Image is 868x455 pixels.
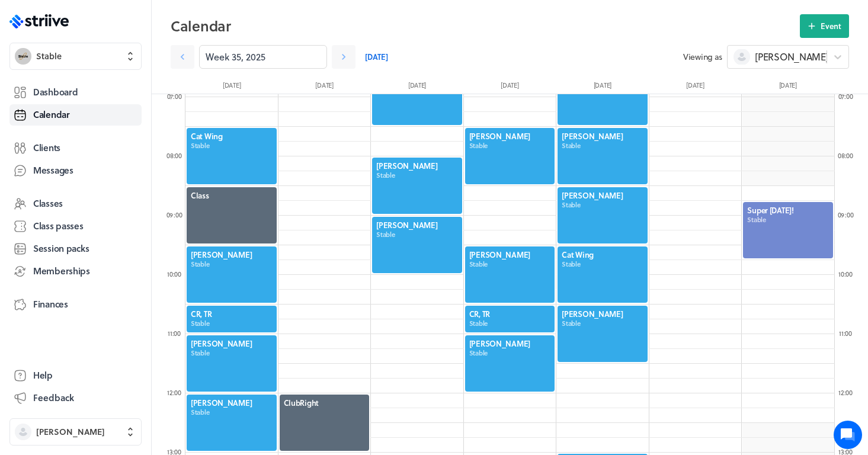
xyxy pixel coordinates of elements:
[845,150,853,161] span: :00
[834,421,862,449] iframe: gist-messenger-bubble-iframe
[9,193,142,214] a: Classes
[9,145,228,190] div: USHi [PERSON_NAME], Thanks for this. I’m hoping I will be all set up on Clubright for the [DATE] ...
[834,92,857,101] div: 07
[33,298,68,310] span: Finances
[755,50,828,63] span: [PERSON_NAME]
[844,328,852,338] span: :00
[18,70,219,108] h2: We're here to help. Ask us anything!
[33,369,53,382] span: Help
[9,216,142,237] a: Class passes
[171,14,800,38] h2: Calendar
[162,270,186,278] div: 10
[173,91,181,101] span: :00
[36,426,105,438] span: [PERSON_NAME]
[9,137,142,159] a: Clients
[36,50,62,62] span: Stable
[174,210,182,220] span: :00
[185,81,278,94] div: [DATE]
[800,14,849,38] button: Event
[556,81,649,94] div: [DATE]
[199,45,327,69] input: YYYY-M-D
[683,51,722,63] span: Viewing as
[162,329,186,338] div: 11
[844,269,853,279] span: :00
[33,164,73,177] span: Messages
[371,81,463,94] div: [DATE]
[742,81,834,94] div: [DATE]
[162,210,186,219] div: 09
[18,49,219,68] h1: Hi [PERSON_NAME]
[173,269,181,279] span: :00
[9,43,142,70] button: StableStable
[834,270,857,278] div: 10
[649,81,741,94] div: [DATE]
[172,328,181,338] span: :00
[278,81,370,94] div: [DATE]
[9,261,142,282] a: Memberships
[844,91,853,101] span: :00
[821,21,841,31] span: Event
[9,160,142,181] a: Messages
[191,130,216,139] span: See all
[9,104,142,126] a: Calendar
[9,238,142,259] a: Session packs
[162,151,186,160] div: 08
[33,197,63,210] span: Classes
[18,156,42,180] img: US
[9,294,142,315] a: Finances
[9,418,142,446] button: [PERSON_NAME]
[834,151,857,160] div: 08
[33,108,70,121] span: Calendar
[9,365,142,386] a: Help
[33,86,78,98] span: Dashboard
[18,200,219,224] button: New conversation
[49,156,207,166] div: Hi [PERSON_NAME], Thanks for this. I’m hoping I will be all set up on Clubright for the [DATE] Ab...
[21,129,191,140] h2: Recent conversations
[365,45,388,69] a: [DATE]
[834,210,857,219] div: 09
[845,210,853,220] span: :00
[834,388,857,397] div: 12
[162,92,186,101] div: 07
[117,169,142,178] span: [DATE]
[463,81,556,94] div: [DATE]
[174,150,182,161] span: :00
[34,266,212,290] input: Search articles
[15,48,31,65] img: Stable
[173,387,181,398] span: :00
[16,246,221,261] p: Find an answer quickly
[9,387,142,409] button: Feedback
[76,207,142,217] span: New conversation
[33,220,84,232] span: Class passes
[9,82,142,103] a: Dashboard
[844,387,853,398] span: :00
[162,388,186,397] div: 12
[33,265,90,277] span: Memberships
[834,329,857,338] div: 11
[49,169,115,180] div: [PERSON_NAME] •
[33,392,74,404] span: Feedback
[33,242,89,255] span: Session packs
[33,142,60,154] span: Clients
